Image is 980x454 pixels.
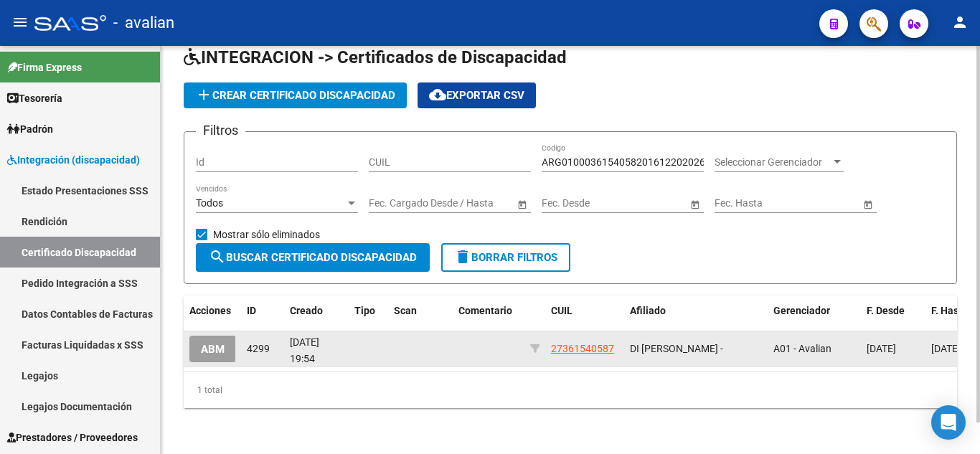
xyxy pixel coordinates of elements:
button: ABM [189,336,236,362]
span: [DATE] [931,343,961,354]
span: DI [PERSON_NAME] - [630,343,723,354]
span: - avalian [113,7,174,39]
span: Borrar Filtros [454,251,557,264]
button: Open calendar [860,197,875,212]
span: 4299 [247,343,270,354]
span: [DATE] [867,343,896,354]
span: [DATE] 19:54 [290,336,319,364]
span: Todos [196,197,223,209]
button: Exportar CSV [418,82,536,108]
span: Integración (discapacidad) [7,152,140,168]
span: Exportar CSV [429,89,524,102]
mat-icon: add [195,86,212,103]
mat-icon: delete [454,248,471,265]
input: Start date [542,197,586,209]
span: ID [247,305,256,316]
span: Acciones [189,305,231,316]
span: Creado [290,305,323,316]
span: Mostrar sólo eliminados [213,226,320,243]
input: End date [598,197,669,209]
datatable-header-cell: Creado [284,295,349,326]
span: Tipo [354,305,375,316]
input: Start date [715,197,759,209]
h3: Filtros [196,120,245,141]
span: INTEGRACION -> Certificados de Discapacidad [184,47,567,67]
datatable-header-cell: Acciones [184,295,241,326]
datatable-header-cell: Tipo [349,295,388,326]
div: Open Intercom Messenger [931,405,966,440]
span: ABM [201,343,225,356]
button: Open calendar [687,197,702,212]
span: Crear Certificado Discapacidad [195,89,395,102]
span: 27361540587 [551,343,614,354]
span: F. Hasta [931,305,968,316]
span: Firma Express [7,60,82,75]
datatable-header-cell: Comentario [453,295,524,326]
span: CUIL [551,305,573,316]
input: End date [425,197,496,209]
span: Tesorería [7,90,62,106]
button: Open calendar [514,197,529,212]
span: Scan [394,305,417,316]
span: Seleccionar Gerenciador [715,156,831,169]
mat-icon: search [209,248,226,265]
datatable-header-cell: ID [241,295,284,326]
input: Start date [369,197,413,209]
datatable-header-cell: F. Desde [861,295,925,326]
span: Prestadores / Proveedores [7,430,138,445]
input: End date [771,197,842,209]
span: Afiliado [630,305,666,316]
button: Crear Certificado Discapacidad [184,82,407,108]
span: Padrón [7,121,53,137]
datatable-header-cell: Scan [388,295,453,326]
button: Buscar Certificado Discapacidad [196,243,430,272]
span: Buscar Certificado Discapacidad [209,251,417,264]
mat-icon: menu [11,14,29,31]
span: F. Desde [867,305,905,316]
div: 1 total [184,372,957,408]
span: A01 - Avalian [773,343,831,354]
mat-icon: cloud_download [429,86,446,103]
datatable-header-cell: CUIL [545,295,624,326]
datatable-header-cell: Afiliado [624,295,768,326]
span: Comentario [458,305,512,316]
span: Gerenciador [773,305,830,316]
mat-icon: person [951,14,969,31]
datatable-header-cell: Gerenciador [768,295,861,326]
button: Borrar Filtros [441,243,570,272]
